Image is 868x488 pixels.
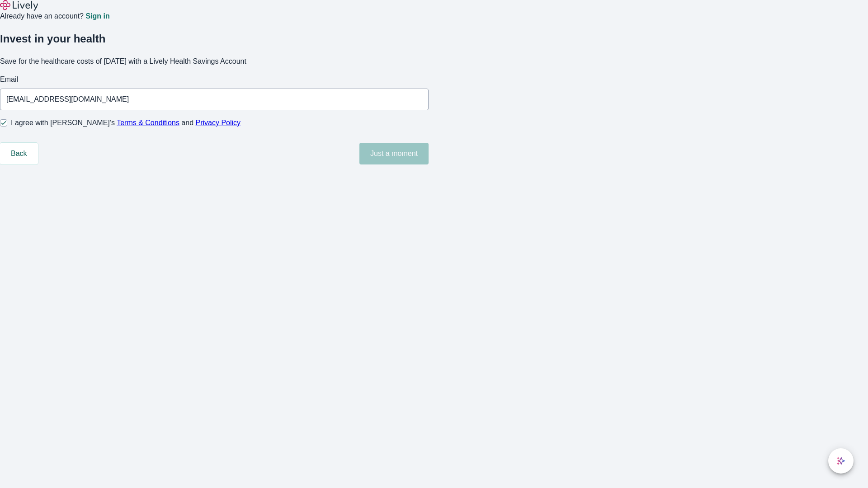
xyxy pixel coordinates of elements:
svg: Lively AI Assistant [836,456,845,465]
a: Privacy Policy [196,119,241,127]
span: I agree with [PERSON_NAME]’s and [11,117,241,128]
a: Sign in [85,13,109,20]
a: Terms & Conditions [117,119,179,127]
button: chat [828,448,854,474]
